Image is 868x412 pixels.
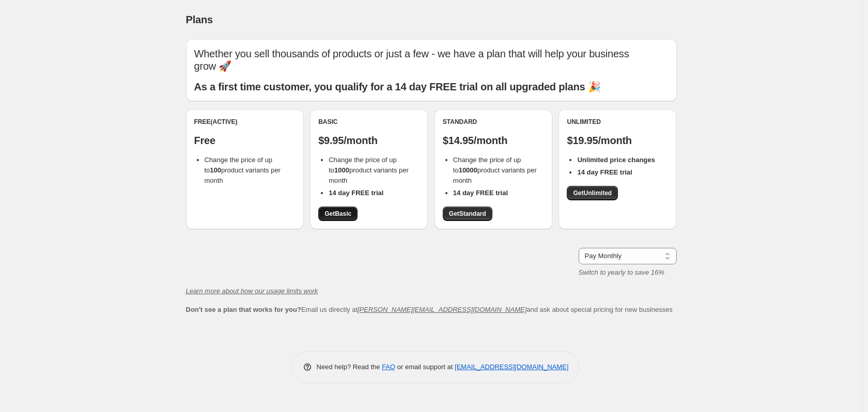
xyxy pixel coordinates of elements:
[329,189,383,197] b: 14 day FREE trial
[317,363,382,371] span: Need help? Read the
[567,118,668,126] div: Unlimited
[567,186,618,200] a: GetUnlimited
[453,189,508,197] b: 14 day FREE trial
[194,118,296,126] div: Free (Active)
[395,363,455,371] span: or email support at
[205,156,281,184] span: Change the price of up to product variants per month
[186,306,673,313] span: Email us directly at and ask about special pricing for new businesses
[573,189,612,197] span: Get Unlimited
[318,118,420,126] div: Basic
[579,268,664,276] i: Switch to yearly to save 16%
[577,168,632,176] b: 14 day FREE trial
[449,210,486,218] span: Get Standard
[210,166,221,174] b: 100
[453,156,537,184] span: Change the price of up to product variants per month
[329,156,409,184] span: Change the price of up to product variants per month
[567,134,668,147] p: $19.95/month
[194,47,669,72] p: Whether you sell thousands of products or just a few - we have a plan that will help your busines...
[318,207,358,221] a: GetBasic
[443,207,492,221] a: GetStandard
[382,363,395,371] a: FAQ
[358,306,526,313] a: [PERSON_NAME][EMAIL_ADDRESS][DOMAIN_NAME]
[459,166,477,174] b: 10000
[324,210,351,218] span: Get Basic
[334,166,349,174] b: 1000
[443,134,544,147] p: $14.95/month
[318,134,420,147] p: $9.95/month
[186,306,301,313] b: Don't see a plan that works for you?
[577,156,655,164] b: Unlimited price changes
[443,118,544,126] div: Standard
[194,81,601,92] b: As a first time customer, you qualify for a 14 day FREE trial on all upgraded plans 🎉
[186,287,318,295] a: Learn more about how our usage limits work
[194,134,296,147] p: Free
[455,363,568,371] a: [EMAIL_ADDRESS][DOMAIN_NAME]
[186,14,213,25] span: Plans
